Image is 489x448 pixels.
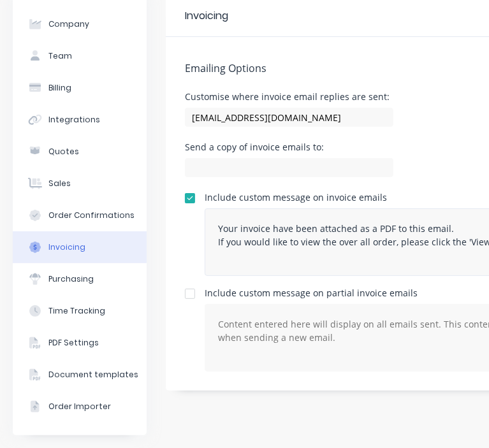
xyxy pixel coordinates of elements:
button: PDF Settings [13,327,147,359]
button: Purchasing [13,263,147,295]
div: Integrations [48,114,100,126]
div: Order Confirmations [48,210,135,221]
div: Invoicing [48,242,85,253]
button: Sales [13,168,147,199]
button: Order Confirmations [13,199,147,231]
div: PDF Settings [48,337,99,349]
div: Purchasing [48,273,94,285]
div: Document templates [48,369,138,380]
button: Order Importer [13,391,147,423]
button: Billing [13,72,147,104]
div: Quotes [48,146,79,157]
div: Sales [48,178,71,189]
div: Order Importer [48,401,111,412]
button: Time Tracking [13,295,147,327]
div: Time Tracking [48,305,105,317]
div: Company [48,18,89,30]
button: Document templates [13,359,147,391]
button: Company [13,8,147,40]
div: Invoicing [185,8,228,24]
div: Team [48,50,72,62]
button: Integrations [13,104,147,136]
button: Team [13,40,147,72]
button: Quotes [13,136,147,168]
div: Customise where invoice email replies are sent: [185,92,393,101]
button: Invoicing [13,231,147,263]
div: Send a copy of invoice emails to: [185,143,393,152]
div: Billing [48,82,71,94]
